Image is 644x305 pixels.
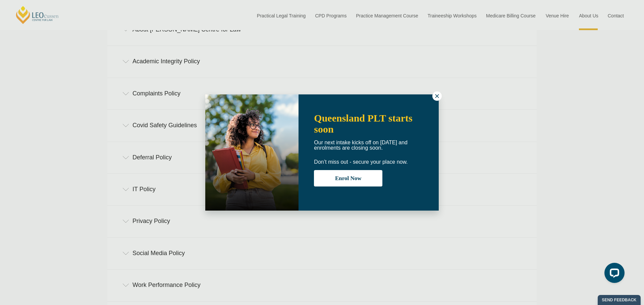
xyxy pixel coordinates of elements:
[314,159,408,165] span: Don’t miss out - secure your place now.
[599,260,627,288] iframe: LiveChat chat widget
[432,91,442,101] button: Close
[314,140,408,151] span: Our next intake kicks off on [DATE] and enrolments are closing soon.
[314,170,382,186] button: Enrol Now
[314,112,412,135] span: Queensland PLT starts soon
[205,94,299,211] img: Woman in yellow blouse holding folders looking to the right and smiling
